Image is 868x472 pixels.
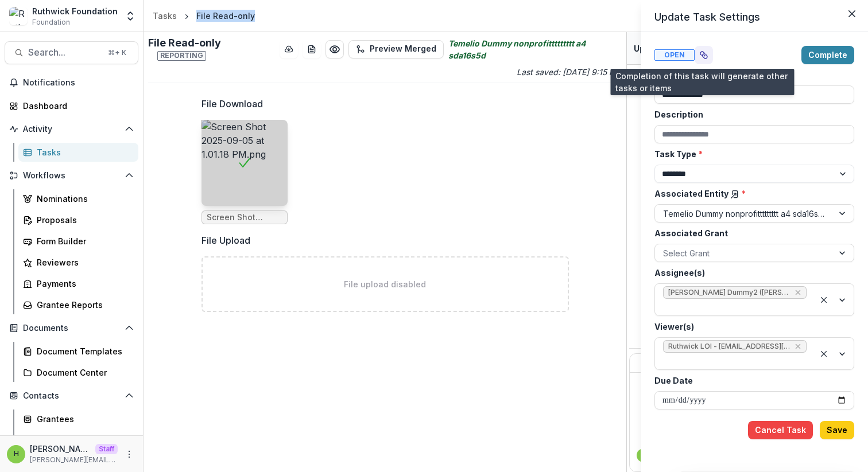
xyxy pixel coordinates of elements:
[748,421,813,439] button: Cancel Task
[817,293,831,307] div: Clear selected options
[654,375,847,387] label: Due Date
[793,287,803,298] div: Remove Ruth Dummy2 (ruthwick+dummy2@trytemelio.com)
[843,5,861,23] button: Close
[668,342,790,350] span: Ruthwick LOI - [EMAIL_ADDRESS][DOMAIN_NAME]
[654,227,847,239] label: Associated Grant
[817,347,831,361] div: Clear selected options
[654,69,847,81] label: Task Name
[654,49,695,61] span: Open
[668,288,790,297] span: [PERSON_NAME] Dummy2 ([PERSON_NAME][EMAIL_ADDRESS][DOMAIN_NAME])
[793,341,803,352] div: Remove Ruthwick LOI - ruthwick@trytemelio.com
[654,321,847,333] label: Viewer(s)
[654,188,847,200] label: Associated Entity
[654,148,847,160] label: Task Type
[801,46,854,64] button: Complete
[820,421,854,439] button: Save
[695,46,713,64] button: View dependent tasks
[654,108,847,120] label: Description
[654,267,847,279] label: Assignee(s)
